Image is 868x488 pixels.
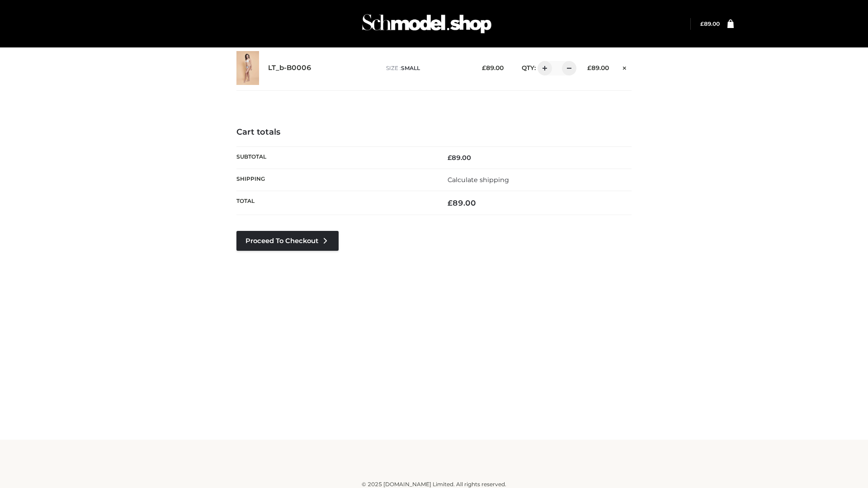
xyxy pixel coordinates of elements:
span: SMALL [401,65,420,71]
th: Total [236,191,434,215]
bdi: 89.00 [448,198,476,207]
img: LT_b-B0006 - SMALL [236,51,259,85]
span: £ [482,64,486,71]
div: QTY: [513,61,573,75]
p: size : [386,64,468,72]
bdi: 89.00 [700,20,720,27]
th: Subtotal [236,146,434,169]
h4: Cart totals [236,127,632,137]
th: Shipping [236,169,434,191]
bdi: 89.00 [448,154,471,162]
img: Schmodel Admin 964 [359,6,495,42]
span: £ [587,64,591,71]
bdi: 89.00 [482,64,504,71]
bdi: 89.00 [587,64,609,71]
a: LT_b-B0006 [268,64,311,72]
span: £ [448,154,452,162]
a: Calculate shipping [448,176,509,184]
span: £ [700,20,704,27]
a: Remove this item [618,61,632,73]
span: £ [448,198,453,207]
a: Proceed to Checkout [236,231,339,251]
a: £89.00 [700,20,720,27]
